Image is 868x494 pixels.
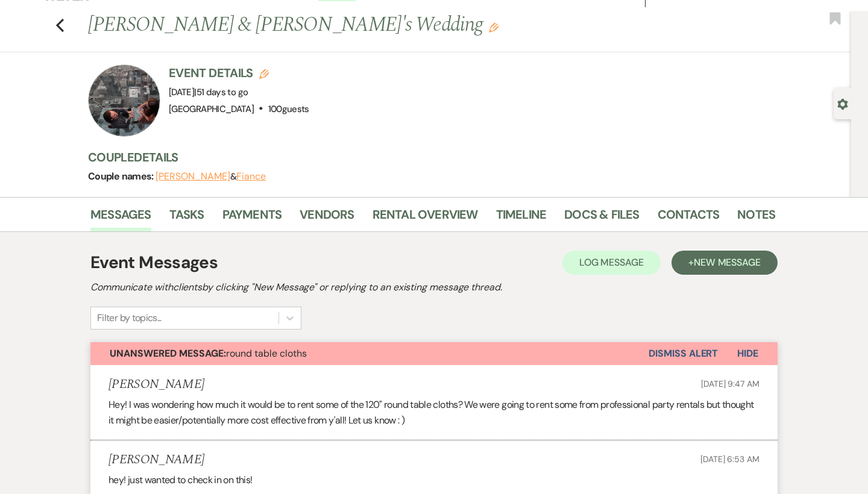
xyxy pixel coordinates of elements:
[169,205,204,231] a: Tasks
[701,378,759,389] span: [DATE] 9:47 AM
[110,347,307,360] span: round table cloths
[222,205,282,231] a: Payments
[90,250,218,275] h1: Event Messages
[90,205,151,231] a: Messages
[579,256,644,269] span: Log Message
[197,86,248,98] span: 51 days to go
[671,251,778,275] button: +New Message
[562,251,661,275] button: Log Message
[108,377,204,392] h5: [PERSON_NAME]
[169,86,248,98] span: [DATE]
[236,172,266,181] button: Fiance
[110,347,226,360] strong: Unanswered Message:
[169,103,254,115] span: [GEOGRAPHIC_DATA]
[194,86,248,98] span: |
[658,205,720,231] a: Contacts
[156,172,230,181] button: [PERSON_NAME]
[489,22,498,33] button: Edit
[90,280,778,295] h2: Communicate with clients by clicking "New Message" or replying to an existing message thread.
[300,205,354,231] a: Vendors
[90,342,649,365] button: Unanswered Message:round table cloths
[737,347,758,360] span: Hide
[88,149,763,166] h3: Couple Details
[373,205,478,231] a: Rental Overview
[156,170,266,183] span: &
[837,98,848,109] button: Open lead details
[564,205,639,231] a: Docs & Files
[694,256,761,269] span: New Message
[496,205,547,231] a: Timeline
[97,311,162,325] div: Filter by topics...
[169,64,309,81] h3: Event Details
[108,397,759,428] p: Hey! I was wondering how much it would be to rent some of the 120" round table cloths? We were go...
[268,103,309,115] span: 100 guests
[108,472,759,488] p: hey! just wanted to check in on this!
[700,454,759,464] span: [DATE] 6:53 AM
[88,170,156,183] span: Couple names:
[649,342,718,365] button: Dismiss Alert
[718,342,778,365] button: Hide
[88,11,628,40] h1: [PERSON_NAME] & [PERSON_NAME]'s Wedding
[108,452,204,467] h5: [PERSON_NAME]
[737,205,775,231] a: Notes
